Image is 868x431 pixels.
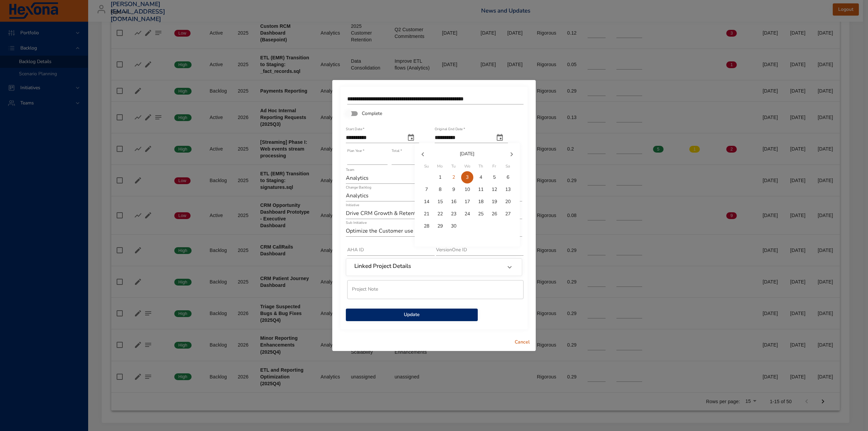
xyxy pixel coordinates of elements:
[479,174,482,181] p: 4
[448,208,460,220] button: 23
[420,208,433,220] button: 21
[448,183,460,196] button: 9
[493,174,496,181] p: 5
[465,198,470,205] p: 17
[451,211,456,217] p: 23
[488,163,500,170] span: Fr
[505,211,511,217] p: 27
[488,183,500,196] button: 12
[502,183,514,196] button: 13
[461,183,473,196] button: 10
[466,174,469,181] p: 3
[439,174,441,181] p: 1
[502,208,514,220] button: 27
[434,220,446,232] button: 29
[475,183,487,196] button: 11
[451,198,456,205] p: 16
[434,183,446,196] button: 8
[492,211,497,217] p: 26
[465,211,470,217] p: 24
[434,171,446,183] button: 1
[461,171,473,183] button: 3
[451,223,456,230] p: 30
[502,163,514,170] span: Sa
[461,208,473,220] button: 24
[452,186,455,193] p: 9
[439,186,441,193] p: 8
[425,186,428,193] p: 7
[478,211,484,217] p: 25
[452,174,455,181] p: 2
[475,208,487,220] button: 25
[488,171,500,183] button: 5
[475,163,487,170] span: Th
[478,198,484,205] p: 18
[420,220,433,232] button: 28
[461,196,473,208] button: 17
[424,211,429,217] p: 21
[505,186,511,193] p: 13
[431,150,504,157] p: [DATE]
[424,223,429,230] p: 28
[488,208,500,220] button: 26
[420,196,433,208] button: 14
[475,196,487,208] button: 18
[478,186,484,193] p: 11
[434,208,446,220] button: 22
[502,171,514,183] button: 6
[465,186,470,193] p: 10
[492,198,497,205] p: 19
[502,196,514,208] button: 20
[448,163,460,170] span: Tu
[448,196,460,208] button: 16
[492,186,497,193] p: 12
[420,163,433,170] span: Su
[424,198,429,205] p: 14
[420,183,433,196] button: 7
[437,223,443,230] p: 29
[437,211,443,217] p: 22
[434,196,446,208] button: 15
[488,196,500,208] button: 19
[448,220,460,232] button: 30
[507,174,509,181] p: 6
[437,198,443,205] p: 15
[475,171,487,183] button: 4
[505,198,511,205] p: 20
[434,163,446,170] span: Mo
[461,163,473,170] span: We
[448,171,460,183] button: 2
